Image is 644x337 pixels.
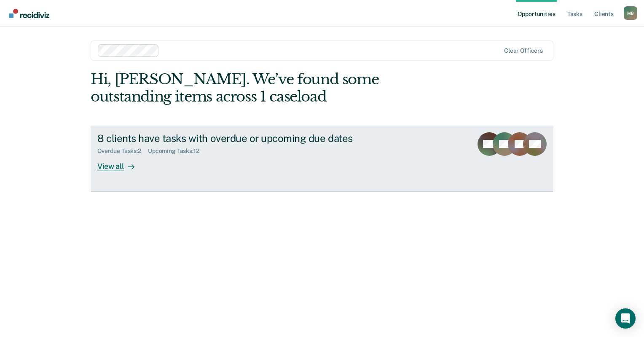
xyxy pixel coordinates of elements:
[504,47,543,54] div: Clear officers
[97,132,393,144] div: 8 clients have tasks with overdue or upcoming due dates
[91,71,461,105] div: Hi, [PERSON_NAME]. We’ve found some outstanding items across 1 caseload
[91,126,553,192] a: 8 clients have tasks with overdue or upcoming due datesOverdue Tasks:2Upcoming Tasks:12View all
[97,155,145,171] div: View all
[9,9,49,18] img: Recidiviz
[97,147,148,155] div: Overdue Tasks : 2
[615,308,636,329] div: Open Intercom Messenger
[624,6,637,20] div: M B
[148,147,206,155] div: Upcoming Tasks : 12
[624,6,637,20] button: Profile dropdown button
